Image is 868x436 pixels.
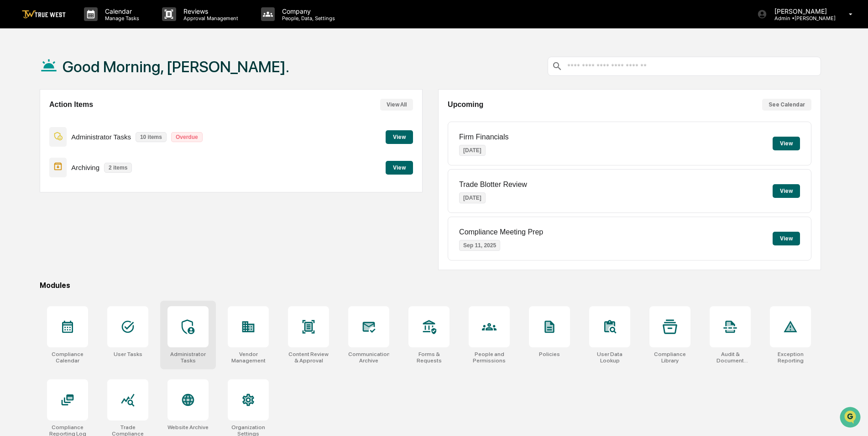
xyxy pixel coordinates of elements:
div: User Tasks [114,351,142,357]
div: 🔎 [9,133,16,141]
img: logo [22,10,66,19]
p: Trade Blotter Review [459,181,527,189]
p: Admin • [PERSON_NAME] [767,15,836,21]
div: Start new chat [31,70,150,79]
button: View [773,137,800,150]
span: Pylon [91,155,110,162]
div: People and Permissions [469,351,510,364]
p: 10 items [136,132,167,142]
div: Forms & Requests [408,351,450,364]
button: View [386,161,413,175]
button: View [386,130,413,144]
a: 🔎Data Lookup [5,129,61,145]
div: 🖐️ [9,116,16,123]
p: Compliance Meeting Prep [459,228,543,236]
p: [PERSON_NAME] [767,7,836,15]
p: Firm Financials [459,133,508,141]
a: View [386,163,413,171]
div: User Data Lookup [589,351,630,364]
p: Manage Tasks [98,15,144,21]
a: Powered byPylon [64,154,110,162]
button: View All [380,99,413,111]
p: Company [275,7,340,15]
div: 🗄️ [66,116,73,123]
span: Attestations [75,115,113,124]
div: Compliance Calendar [47,351,88,364]
h2: Action Items [49,101,93,109]
div: Modules [40,281,821,290]
h2: Upcoming [448,101,483,109]
a: 🖐️Preclearance [5,112,63,128]
div: Communications Archive [348,351,389,364]
p: [DATE] [459,145,486,156]
p: Overdue [171,132,203,142]
p: People, Data, Settings [275,15,340,21]
div: We're available if you need us! [31,79,115,86]
p: Reviews [176,7,243,15]
span: Preclearance [18,115,59,124]
div: Content Review & Approval [288,351,329,364]
span: Data Lookup [18,133,58,142]
div: Compliance Library [649,351,690,364]
div: Policies [539,351,560,357]
p: 2 items [104,163,132,173]
div: Exception Reporting [770,351,811,364]
p: Calendar [98,7,144,15]
button: View [773,184,800,198]
img: 1746055101610-c473b297-6a78-478c-a979-82029cc54cd1 [9,70,26,86]
button: View [773,232,800,245]
p: Sep 11, 2025 [459,240,500,251]
p: Administrator Tasks [71,133,131,141]
h1: Good Morning, [PERSON_NAME]. [63,58,289,76]
button: See Calendar [762,99,811,111]
p: How can we help? [9,19,166,34]
a: 🗄️Attestations [63,112,117,128]
iframe: Open customer support [839,406,863,431]
div: Audit & Document Logs [710,351,751,364]
p: Approval Management [176,15,243,21]
p: Archiving [71,164,99,171]
button: Start new chat [155,73,166,84]
p: [DATE] [459,192,486,203]
a: View [386,132,413,141]
div: Administrator Tasks [167,351,209,364]
div: Vendor Management [228,351,269,364]
div: Website Archive [167,424,209,431]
